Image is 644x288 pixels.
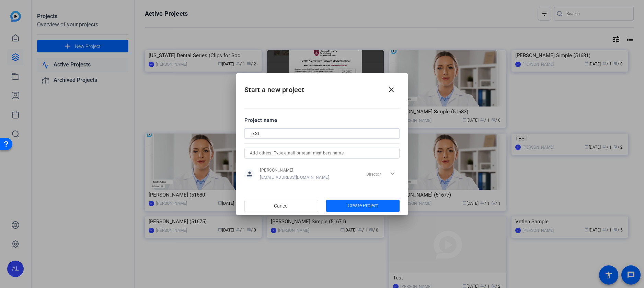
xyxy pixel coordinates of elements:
span: Cancel [274,199,288,212]
span: [EMAIL_ADDRESS][DOMAIN_NAME] [260,175,329,180]
input: Enter Project Name [250,129,394,138]
span: Create Project [348,202,378,209]
button: Cancel [244,200,318,212]
span: [PERSON_NAME] [260,167,329,173]
h2: Start a new project [236,73,408,101]
mat-icon: close [387,86,395,94]
mat-icon: person [244,169,255,179]
button: Create Project [326,200,400,212]
div: Project name [244,116,400,124]
input: Add others: Type email or team members name [250,149,394,157]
